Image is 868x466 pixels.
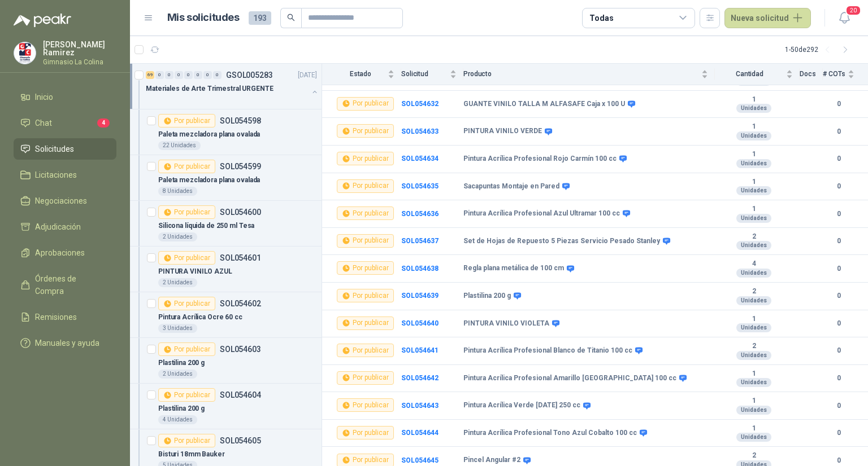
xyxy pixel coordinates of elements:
th: # COTs [823,64,868,85]
b: 0 [823,153,854,164]
a: Solicitudes [14,138,116,160]
b: Pintura Acrílica Profesional Rojo Carmín 100 cc [463,155,617,164]
a: SOL054638 [401,265,439,272]
div: 3 Unidades [158,324,197,333]
p: Silicona líquida de 250 ml Tesa [158,221,254,231]
a: SOL054632 [401,100,439,108]
div: 0 [165,71,173,79]
div: Unidades [736,269,771,278]
b: Regla plana metálica de 100 cm [463,264,564,273]
div: 0 [194,71,202,79]
div: Por publicar [158,251,215,265]
div: Por publicar [158,388,215,402]
p: SOL054602 [220,300,261,307]
a: SOL054641 [401,346,439,354]
a: Por publicarSOL054603Plastilina 200 g2 Unidades [130,338,322,384]
span: Licitaciones [35,169,77,181]
a: SOL054634 [401,155,439,162]
p: SOL054601 [220,254,261,262]
b: 2 [715,287,793,296]
span: 193 [249,11,271,25]
a: Por publicarSOL054602Pintura Acrílica Ocre 60 cc3 Unidades [130,292,322,338]
p: GSOL005283 [226,71,273,79]
div: 2 Unidades [158,278,197,287]
div: Por publicar [158,114,215,128]
div: 0 [184,71,193,79]
b: Pintura Acrílica Profesional Amarillo [GEOGRAPHIC_DATA] 100 cc [463,374,676,383]
div: Unidades [736,433,771,442]
b: 1 [715,424,793,433]
span: Inicio [35,91,53,103]
span: Estado [336,70,385,78]
b: 0 [823,373,854,384]
b: 0 [823,236,854,247]
a: SOL054643 [401,402,439,410]
b: SOL054637 [401,237,439,245]
div: Por publicar [337,261,394,275]
span: # COTs [823,70,845,78]
div: Por publicar [158,434,215,447]
p: SOL054605 [220,437,261,445]
span: Manuales y ayuda [35,337,99,349]
a: Aprobaciones [14,242,116,263]
img: Company Logo [14,42,36,64]
div: Por publicar [337,234,394,248]
th: Estado [322,64,401,85]
a: Negociaciones [14,190,116,212]
p: Plastilina 200 g [158,403,205,414]
b: 0 [823,126,854,137]
th: Docs [800,64,823,85]
div: Por publicar [337,206,394,220]
b: 1 [715,370,793,379]
div: 22 Unidades [158,141,201,150]
div: 0 [175,71,183,79]
p: SOL054598 [220,117,261,125]
a: SOL054644 [401,429,439,437]
div: Unidades [736,214,771,223]
a: Por publicarSOL054599Paleta mezcladora plana ovalada8 Unidades [130,155,322,201]
span: Solicitudes [35,143,74,155]
span: Negociaciones [35,195,87,207]
b: 0 [823,428,854,438]
p: Paleta mezcladora plana ovalada [158,175,260,186]
div: Por publicar [337,289,394,302]
p: SOL054600 [220,208,261,216]
div: 0 [155,71,164,79]
p: [PERSON_NAME] Ramirez [43,41,116,56]
b: Pintura Acrílica Profesional Tono Azul Cobalto 100 cc [463,429,637,438]
img: Logo peakr [14,14,71,27]
b: 0 [823,99,854,109]
p: Bisturi 18mm Bauker [158,449,225,460]
div: Unidades [736,186,771,195]
b: SOL054639 [401,292,439,300]
a: SOL054640 [401,319,439,327]
b: 0 [823,345,854,356]
b: Pintura Acrílica Verde [DATE] 250 cc [463,401,580,410]
div: Por publicar [158,342,215,356]
div: 0 [213,71,222,79]
div: 4 Unidades [158,415,197,424]
div: Unidades [736,406,771,415]
a: Por publicarSOL054600Silicona líquida de 250 ml Tesa2 Unidades [130,201,322,247]
button: 20 [834,8,854,28]
b: SOL054642 [401,374,439,382]
div: Por publicar [337,179,394,193]
b: 1 [715,397,793,406]
p: PINTURA VINILO AZUL [158,266,232,277]
div: Por publicar [158,205,215,219]
div: Unidades [736,323,771,332]
a: Por publicarSOL054604Plastilina 200 g4 Unidades [130,384,322,429]
div: Unidades [736,378,771,387]
a: SOL054636 [401,210,439,218]
b: 4 [715,260,793,269]
b: 2 [715,342,793,351]
span: 4 [97,118,110,128]
b: PINTURA VINILO VIOLETA [463,319,549,328]
a: SOL054635 [401,182,439,190]
b: 0 [823,181,854,192]
p: Pintura Acrílica Ocre 60 cc [158,312,242,323]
